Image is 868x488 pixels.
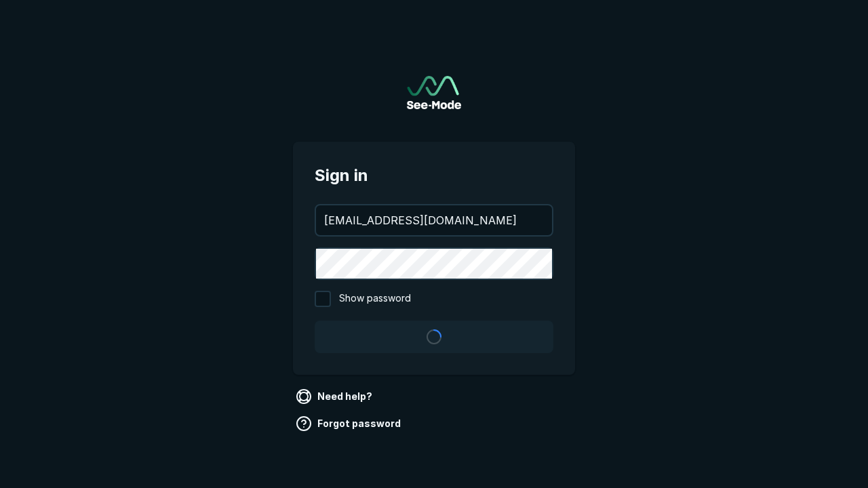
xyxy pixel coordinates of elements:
input: your@email.com [316,205,552,235]
span: Sign in [315,163,553,188]
a: Go to sign in [407,76,461,109]
a: Need help? [293,386,378,407]
a: Forgot password [293,413,406,434]
span: Show password [339,291,411,307]
img: See-Mode Logo [407,76,461,109]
